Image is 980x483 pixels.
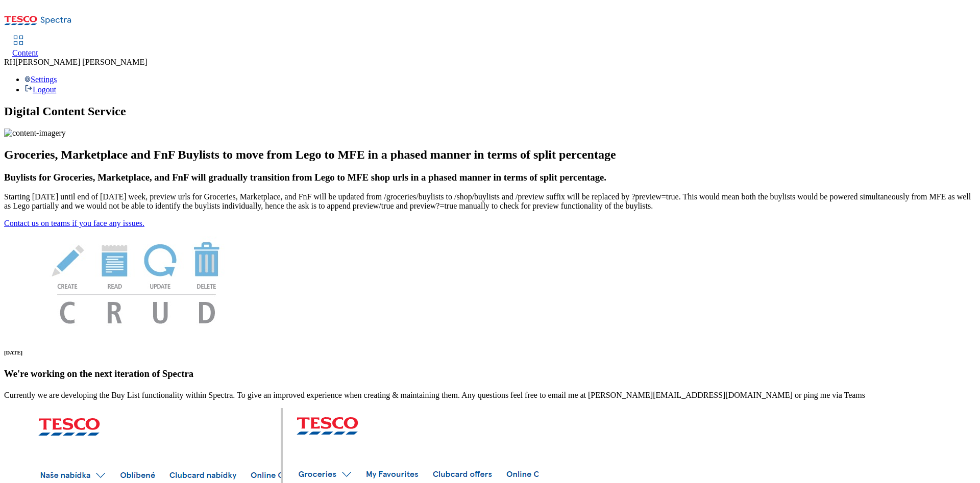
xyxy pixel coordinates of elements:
[4,58,15,66] span: RH
[4,192,976,211] p: Starting [DATE] until end of [DATE] week, preview urls for Groceries, Marketplace, and FnF will b...
[4,129,66,138] img: content-imagery
[4,105,976,118] h1: Digital Content Service
[4,219,144,227] a: Contact us on teams if you face any issues.
[4,391,976,400] p: Currently we are developing the Buy List functionality within Spectra. To give an improved experi...
[4,148,976,162] h2: Groceries, Marketplace and FnF Buylists to move from Lego to MFE in a phased manner in terms of s...
[12,48,38,57] span: Content
[4,172,976,183] h3: Buylists for Groceries, Marketplace, and FnF will gradually transition from Lego to MFE shop urls...
[4,368,976,379] h3: We're working on the next iteration of Spectra
[24,85,56,94] a: Logout
[4,228,269,335] img: News Image
[4,349,976,355] h6: [DATE]
[24,75,57,84] a: Settings
[15,58,147,66] span: [PERSON_NAME] [PERSON_NAME]
[12,36,38,58] a: Content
